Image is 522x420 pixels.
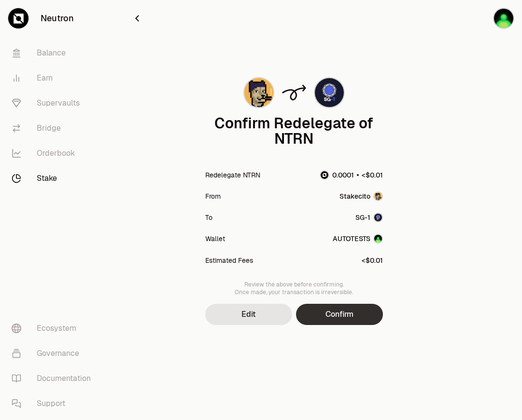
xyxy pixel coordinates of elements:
a: Earn [4,66,104,91]
button: Edit [205,304,292,325]
img: Stakecito Logo [374,192,382,200]
a: Documentation [4,366,104,391]
a: Bridge [4,116,104,141]
a: Supervaults [4,91,104,116]
div: Review the above before confirming. Once made, your transaction is irreversible. [205,281,383,296]
div: Confirm Redelegate of NTRN [205,116,383,147]
div: Wallet [205,234,225,244]
button: AUTOTESTSAccount Image [333,234,383,244]
a: Orderbook [4,141,104,166]
div: From [205,191,221,201]
img: SG-1 Logo [315,78,344,107]
button: Confirm [296,304,383,325]
a: Balance [4,41,104,66]
div: Stakecito [339,191,370,201]
img: Stakecito Logo [244,78,273,107]
img: SG-1 Logo [374,214,382,221]
div: SG-1 [355,213,370,222]
div: AUTOTESTS [333,234,370,244]
a: Stake [4,166,104,191]
a: Governance [4,341,104,366]
img: NTRN Logo [321,171,328,179]
div: Redelegate NTRN [205,170,260,180]
img: AUTOTESTS [494,9,513,28]
img: Account Image [374,235,382,243]
div: To [205,213,212,222]
div: Estimated Fees [205,256,253,265]
a: Ecosystem [4,316,104,341]
a: Support [4,391,104,416]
